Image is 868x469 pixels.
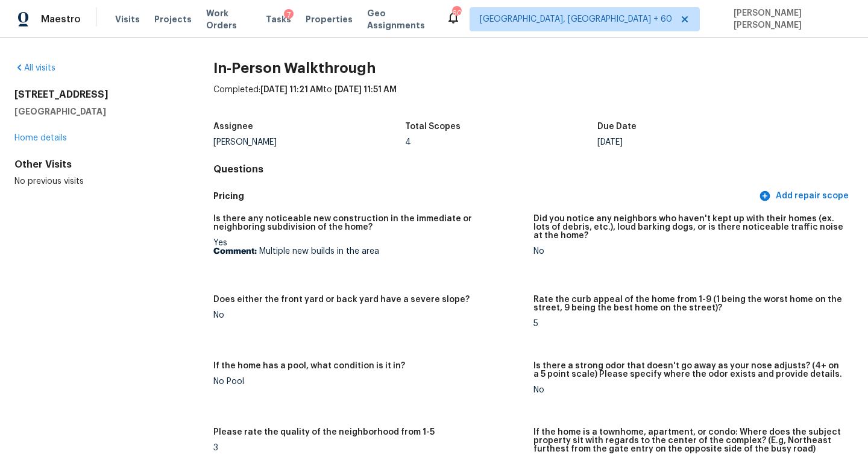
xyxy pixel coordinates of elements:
span: Work Orders [206,7,251,31]
h5: Please rate the quality of the neighborhood from 1-5 [213,428,435,436]
div: Other Visits [14,159,175,171]
span: Tasks [266,15,291,24]
h5: [GEOGRAPHIC_DATA] [14,105,175,118]
div: 3 [213,444,524,452]
div: 7 [284,9,294,21]
div: [PERSON_NAME] [213,138,406,146]
span: [GEOGRAPHIC_DATA], [GEOGRAPHIC_DATA] + 60 [480,13,672,25]
h5: Assignee [213,122,253,131]
span: [DATE] 11:51 AM [335,86,397,94]
div: No [533,386,844,394]
h5: Rate the curb appeal of the home from 1-9 (1 being the worst home on the street, 9 being the best... [533,295,844,312]
h5: If the home has a pool, what condition is it in? [213,362,405,370]
h5: Due Date [597,122,637,131]
h5: Total Scopes [405,122,461,131]
h5: If the home is a townhome, apartment, or condo: Where does the subject property sit with regards ... [533,428,844,453]
div: 604 [452,7,461,19]
div: [DATE] [597,138,790,146]
div: Yes [213,239,524,256]
a: Home details [14,134,67,142]
span: No previous visits [14,177,84,186]
div: No Pool [213,377,524,386]
span: [PERSON_NAME] [PERSON_NAME] [729,7,850,31]
div: No [213,311,524,319]
h4: Questions [213,163,854,175]
b: Comment: [213,247,257,256]
h5: Did you notice any neighbors who haven't kept up with their homes (ex. lots of debris, etc.), lou... [533,215,844,240]
span: Geo Assignments [367,7,432,31]
p: Multiple new builds in the area [213,247,524,256]
span: Properties [306,13,353,25]
span: Add repair scope [761,189,849,204]
h2: In-Person Walkthrough [213,62,854,74]
a: All visits [14,64,55,72]
span: [DATE] 11:21 AM [260,86,323,94]
div: 5 [533,319,844,328]
h2: [STREET_ADDRESS] [14,89,175,101]
h5: Does either the front yard or back yard have a severe slope? [213,295,470,304]
span: Maestro [41,13,81,25]
h5: Is there a strong odor that doesn't go away as your nose adjusts? (4+ on a 5 point scale) Please ... [533,362,844,379]
span: Visits [115,13,140,25]
button: Add repair scope [756,185,854,207]
span: Projects [154,13,192,25]
div: 4 [405,138,597,146]
div: Completed: to [213,84,854,115]
h5: Is there any noticeable new construction in the immediate or neighboring subdivision of the home? [213,215,524,231]
h5: Pricing [213,190,756,203]
div: No [533,247,844,256]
